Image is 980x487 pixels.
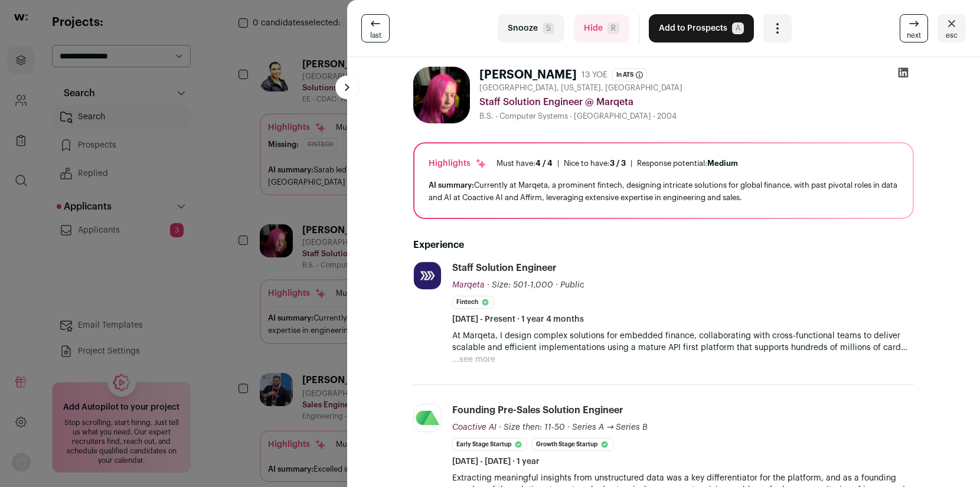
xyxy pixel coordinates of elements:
div: Highlights [429,158,487,169]
button: ...see more [452,354,495,365]
span: 3 / 3 [610,159,626,167]
span: Coactive AI [452,423,496,432]
div: 13 YOE [582,69,607,81]
div: B.S. - Computer Systems - [GEOGRAPHIC_DATA] - 2004 [479,112,914,121]
div: Staff Solution Engineer [452,262,557,274]
a: last [361,14,390,43]
p: At Marqeta, I design complex solutions for embedded finance, collaborating with cross-functional ... [452,330,914,354]
span: AI summary: [429,181,474,189]
span: · [567,421,570,433]
img: 4d7772cdcf594daddb25f446b9afb4568846770d7fb8c26908dc8c86500a6146.jpg [414,262,441,289]
li: Early Stage Startup [452,438,527,451]
span: Public [560,281,584,289]
span: Medium [707,159,738,167]
li: Growth Stage Startup [532,438,613,451]
div: Currently at Marqeta, a prominent fintech, designing intricate solutions for global finance, with... [429,179,899,204]
h1: [PERSON_NAME] [479,67,577,83]
span: · [556,279,558,291]
span: 4 / 4 [535,159,553,167]
span: esc [946,31,958,40]
span: R [607,22,619,34]
span: next [907,31,921,40]
button: Close [937,14,966,43]
h2: Experience [413,238,914,252]
button: HideR [574,14,629,43]
button: Add to ProspectsA [649,14,754,43]
div: Response potential: [637,159,738,168]
a: next [900,14,928,43]
span: [GEOGRAPHIC_DATA], [US_STATE], [GEOGRAPHIC_DATA] [479,83,682,93]
span: A [732,22,744,34]
div: Nice to have: [564,159,626,168]
img: 5bca7caa9958dc6950e753d9e1380679449f84192ffaf46b3fb8c5f75c3cbde8.jpg [413,67,470,123]
div: Must have: [496,159,553,168]
span: [DATE] - Present · 1 year 4 months [452,313,584,325]
button: Open dropdown [763,14,792,43]
span: In ATS [612,68,647,81]
div: Founding Pre-Sales Solution Engineer [452,404,623,417]
span: · Size: 501-1,000 [487,281,553,289]
span: Marqeta [452,281,485,289]
ul: | | [496,159,738,168]
img: 029a48c78e08544ab76ab271ae616021ee5cc2084f66edc0b77b20e2eb692cf7.jpg [414,404,441,432]
span: · Size then: 11-50 [499,423,565,432]
span: last [370,31,381,40]
li: Fintech [452,296,494,309]
div: Staff Solution Engineer @ Marqeta [479,95,914,109]
button: SnoozeS [498,14,564,43]
span: S [543,22,554,34]
span: [DATE] - [DATE] · 1 year [452,456,540,468]
span: Series A → Series B [572,423,648,432]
